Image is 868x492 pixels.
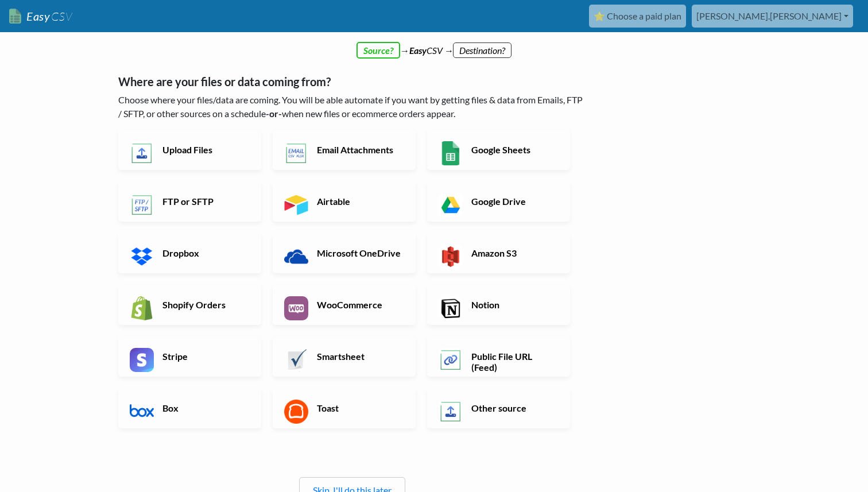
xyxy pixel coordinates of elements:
img: FTP or SFTP App & API [130,193,154,217]
h6: Public File URL (Feed) [468,351,559,373]
img: Stripe App & API [130,348,154,372]
a: Stripe [118,336,261,377]
img: Dropbox App & API [130,245,154,269]
img: Public File URL App & API [439,348,463,372]
img: Upload Files App & API [130,141,154,165]
img: Smartsheet App & API [284,348,308,372]
img: Toast App & API [284,400,308,424]
h6: Box [160,402,250,413]
b: -or- [266,108,282,119]
img: Google Drive App & API [439,193,463,217]
h6: Shopify Orders [160,299,250,310]
a: Google Drive [427,181,570,222]
h6: Google Sheets [468,144,559,155]
img: Google Sheets App & API [439,141,463,165]
a: Notion [427,285,570,325]
a: WooCommerce [273,285,416,325]
img: Notion App & API [439,296,463,320]
h6: Microsoft OneDrive [314,247,404,258]
h6: WooCommerce [314,299,404,310]
img: Box App & API [130,400,154,424]
span: CSV [50,9,72,24]
h6: Stripe [160,351,250,362]
a: Upload Files [118,130,261,170]
div: → CSV → [107,32,761,57]
a: Public File URL (Feed) [427,336,570,377]
h6: Google Drive [468,196,559,207]
a: Shopify Orders [118,285,261,325]
img: Microsoft OneDrive App & API [284,245,308,269]
h6: Upload Files [160,144,250,155]
h5: Where are your files or data coming from? [118,75,586,88]
a: FTP or SFTP [118,181,261,222]
h6: Smartsheet [314,351,404,362]
a: Smartsheet [273,336,416,377]
a: Amazon S3 [427,233,570,273]
h6: Dropbox [160,247,250,258]
img: Other Source App & API [439,400,463,424]
h6: Notion [468,299,559,310]
img: Shopify App & API [130,296,154,320]
a: EasyCSV [9,5,72,28]
a: Airtable [273,181,416,222]
h6: Toast [314,402,404,413]
h6: Other source [468,402,559,413]
a: Microsoft OneDrive [273,233,416,273]
img: Amazon S3 App & API [439,245,463,269]
p: Choose where your files/data are coming. You will be able automate if you want by getting files &... [118,93,586,121]
a: Dropbox [118,233,261,273]
a: ⭐ Choose a paid plan [589,5,686,28]
img: Email New CSV or XLSX File App & API [284,141,308,165]
a: Toast [273,388,416,428]
h6: Email Attachments [314,144,404,155]
a: Email Attachments [273,130,416,170]
a: [PERSON_NAME].[PERSON_NAME] [692,5,853,28]
a: Box [118,388,261,428]
h6: Amazon S3 [468,247,559,258]
a: Google Sheets [427,130,570,170]
a: Other source [427,388,570,428]
h6: FTP or SFTP [160,196,250,207]
h6: Airtable [314,196,404,207]
img: WooCommerce App & API [284,296,308,320]
img: Airtable App & API [284,193,308,217]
